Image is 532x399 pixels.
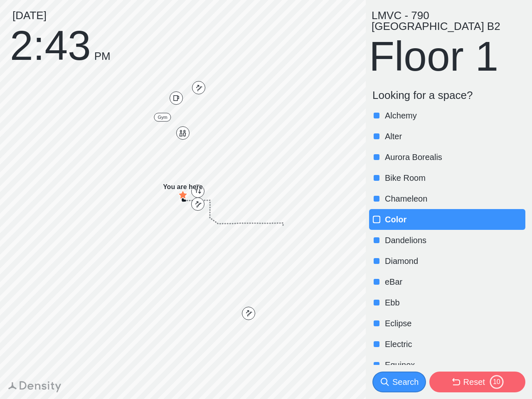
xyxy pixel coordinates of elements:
p: Looking for a space? [372,89,525,102]
p: Equinox [385,359,524,371]
p: Dandelions [385,234,524,246]
p: Electric [385,338,524,350]
div: 10 [489,378,504,386]
button: Reset10 [429,372,525,392]
p: Bike Room [385,172,524,184]
p: Alter [385,131,524,142]
p: Ebb [385,297,524,308]
div: Reset [463,376,485,388]
p: eBar [385,276,524,288]
button: Search [372,372,426,392]
p: Eclipse [385,318,524,329]
p: Aurora Borealis [385,151,524,163]
p: Alchemy [385,110,524,121]
p: Chameleon [385,193,524,204]
p: Diamond [385,255,524,267]
p: Color [385,214,524,225]
div: Search [392,376,419,388]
